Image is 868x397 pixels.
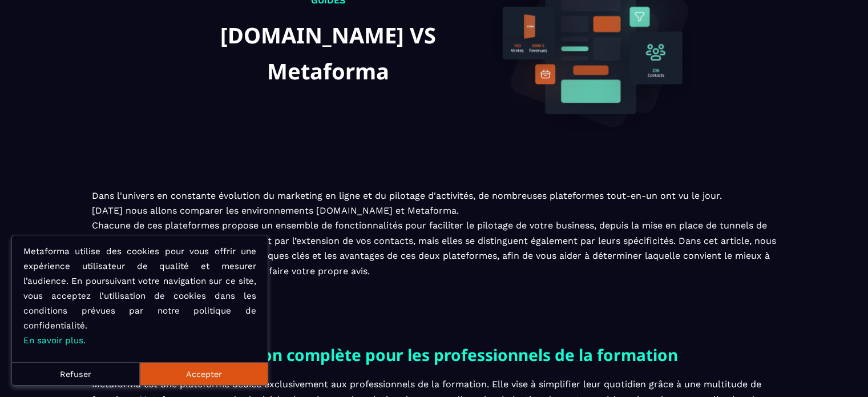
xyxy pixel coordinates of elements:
[23,335,86,346] a: En savoir plus.
[23,244,256,348] p: Metaforma utilise des cookies pour vous offrir une expérience utilisateur de qualité et mesurer l...
[177,17,479,89] h1: [DOMAIN_NAME] VS Metaforma
[92,342,777,368] h2: Metaforma : La solution complète pour les professionnels de la formation
[140,362,268,385] button: Accepter
[12,362,140,385] button: Refuser
[92,189,777,279] p: Dans l'univers en constante évolution du marketing en ligne et du pilotage d'activités, de nombre...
